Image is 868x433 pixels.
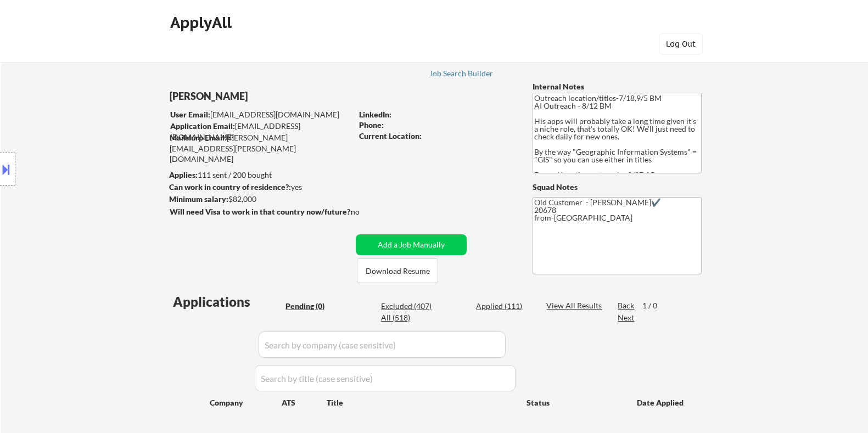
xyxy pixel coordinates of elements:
button: Add a Job Manually [356,234,467,255]
div: [PERSON_NAME] [170,89,395,103]
div: Back [618,300,635,311]
div: Company [210,397,282,408]
div: Job Search Builder [429,70,494,77]
div: Status [527,392,621,412]
div: Next [618,312,635,323]
div: [EMAIL_ADDRESS][DOMAIN_NAME] [170,121,352,142]
div: Applied (111) [476,301,531,312]
div: Date Applied [637,397,685,408]
div: Internal Notes [533,81,702,92]
div: yes [169,182,349,193]
div: ApplyAll [170,13,235,32]
button: Log Out [659,33,703,55]
strong: LinkedIn: [359,110,391,119]
div: [EMAIL_ADDRESS][DOMAIN_NAME] [170,109,352,120]
div: $82,000 [169,194,352,205]
button: Download Resume [357,258,438,283]
div: ATS [282,397,327,408]
strong: Can work in country of residence?: [169,182,291,192]
div: Squad Notes [533,182,702,193]
div: Applications [173,295,282,308]
strong: Phone: [359,120,384,130]
div: 111 sent / 200 bought [169,170,352,181]
input: Search by company (case sensitive) [259,331,506,358]
strong: Application Email: [170,121,235,131]
input: Search by title (case sensitive) [255,365,516,391]
strong: Will need Visa to work in that country now/future?: [170,207,352,216]
strong: Current Location: [359,131,422,140]
div: Pending (0) [285,301,340,312]
strong: Mailslurp Email: [170,133,227,142]
div: [PERSON_NAME][EMAIL_ADDRESS][PERSON_NAME][DOMAIN_NAME] [170,132,352,165]
div: All (518) [381,312,436,323]
a: Job Search Builder [429,69,494,80]
div: 1 / 0 [642,300,668,311]
div: no [351,206,382,217]
div: Excluded (407) [381,301,436,312]
strong: Minimum salary: [169,194,228,204]
div: Title [327,397,516,408]
div: View All Results [546,300,605,311]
